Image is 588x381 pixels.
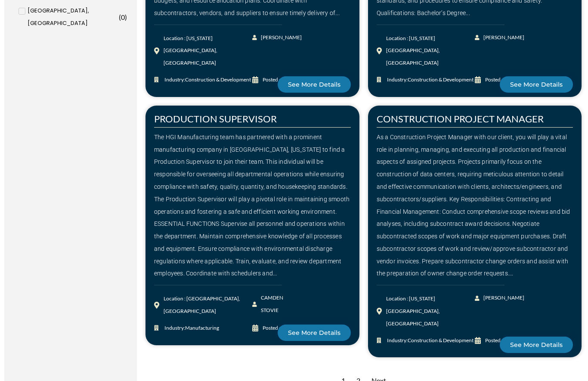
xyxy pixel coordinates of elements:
[386,293,475,330] div: Location : [US_STATE][GEOGRAPHIC_DATA], [GEOGRAPHIC_DATA]
[510,342,563,348] span: See More Details
[481,31,524,44] span: [PERSON_NAME]
[278,76,351,93] a: See More Details
[164,293,252,318] div: Location : [GEOGRAPHIC_DATA], [GEOGRAPHIC_DATA]
[500,76,573,93] a: See More Details
[252,31,301,44] a: [PERSON_NAME]
[154,131,351,280] div: The HGI Manufacturing team has partnered with a prominent manufacturing company in [GEOGRAPHIC_DA...
[28,5,117,30] span: [GEOGRAPHIC_DATA], [GEOGRAPHIC_DATA]
[252,292,301,317] a: CAMDEN STOVIE
[288,330,340,336] span: See More Details
[121,13,125,21] span: 0
[259,31,302,44] span: [PERSON_NAME]
[500,337,573,353] a: See More Details
[154,113,277,125] a: PRODUCTION SUPERVISOR
[377,131,573,280] div: As a Construction Project Manager with our client, you will play a vital role in planning, managi...
[481,292,524,304] span: [PERSON_NAME]
[377,113,544,125] a: CONSTRUCTION PROJECT MANAGER
[288,81,340,87] span: See More Details
[125,13,127,21] span: )
[475,292,524,304] a: [PERSON_NAME]
[164,32,252,69] div: Location : [US_STATE][GEOGRAPHIC_DATA], [GEOGRAPHIC_DATA]
[119,13,121,21] span: (
[510,81,563,87] span: See More Details
[278,325,351,341] a: See More Details
[259,292,301,317] span: CAMDEN STOVIE
[386,32,475,69] div: Location : [US_STATE][GEOGRAPHIC_DATA], [GEOGRAPHIC_DATA]
[475,31,524,44] a: [PERSON_NAME]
